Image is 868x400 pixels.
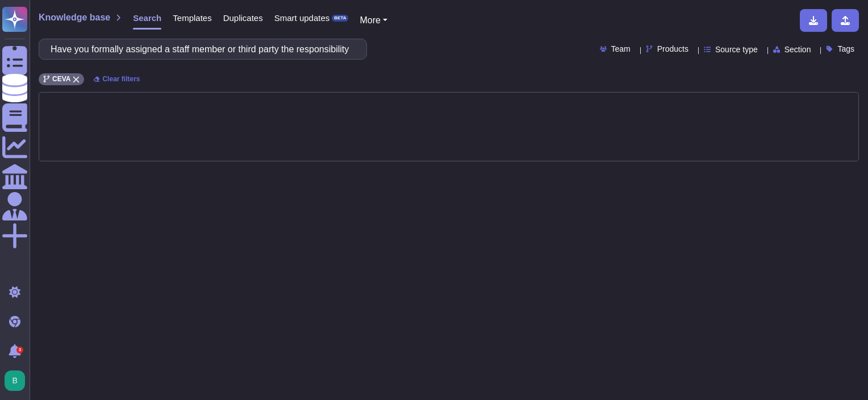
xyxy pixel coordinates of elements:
span: CEVA [52,76,70,82]
span: Clear filters [102,76,140,82]
button: More [360,14,387,27]
span: More [360,15,380,25]
button: user [2,368,33,393]
span: Smart updates [274,14,330,22]
span: Knowledge base [39,13,110,22]
span: Products [657,45,688,53]
div: 3 [16,347,23,353]
span: Duplicates [223,14,263,22]
input: Search a question or template... [45,39,355,59]
span: Search [133,14,161,22]
img: user [5,370,25,391]
span: Source type [715,45,758,53]
div: BETA [332,15,348,22]
span: Section [784,45,811,53]
span: Team [611,45,631,53]
span: Templates [173,14,211,22]
span: Tags [837,45,854,53]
